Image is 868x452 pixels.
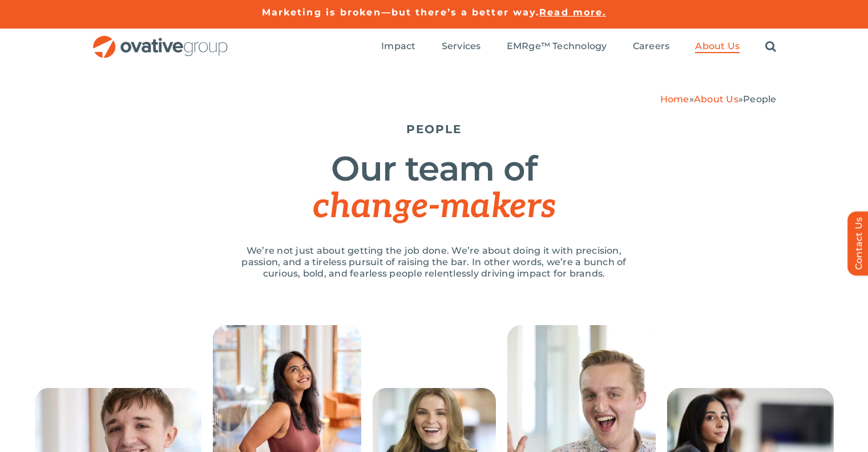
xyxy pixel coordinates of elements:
a: Careers [633,41,670,53]
a: Impact [381,41,415,53]
a: About Us [695,41,740,53]
a: EMRge™ Technology [507,41,607,53]
span: People [743,94,776,105]
a: About Us [694,94,738,105]
a: Read more. [539,7,606,18]
nav: Menu [381,29,776,65]
a: Home [660,94,689,105]
h1: Our team of [92,150,777,225]
span: Services [442,41,481,52]
h5: PEOPLE [92,122,777,136]
span: Careers [633,41,670,52]
span: About Us [695,41,740,52]
span: change-makers [313,186,555,227]
a: Marketing is broken—but there’s a better way. [262,7,540,18]
p: We’re not just about getting the job done. We’re about doing it with precision, passion, and a ti... [229,245,640,279]
a: OG_Full_horizontal_RGB [92,34,229,45]
span: EMRge™ Technology [507,41,607,52]
span: » » [660,94,777,105]
span: Impact [381,41,415,52]
a: Services [442,41,481,53]
a: Search [765,41,776,53]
